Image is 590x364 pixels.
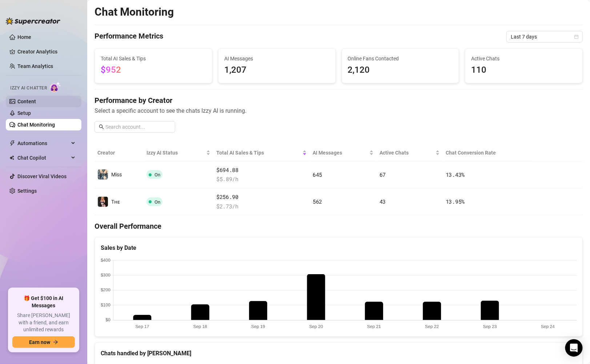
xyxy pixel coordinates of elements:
[99,124,104,129] span: search
[53,340,58,345] span: arrow-right
[313,149,368,157] span: AI Messages
[17,99,36,104] a: Content
[574,35,579,39] span: calendar
[443,144,534,161] th: Chat Conversion Rate
[95,221,583,231] h4: Overall Performance
[101,65,121,75] span: $952
[12,312,75,333] span: Share [PERSON_NAME] with a friend, and earn unlimited rewards
[224,63,330,77] span: 1,207
[216,166,307,175] span: $694.88
[6,17,60,25] img: logo-BBDzfeDw.svg
[17,152,69,164] span: Chat Copilot
[17,137,69,149] span: Automations
[471,63,577,77] span: 110
[224,55,330,63] span: AI Messages
[313,198,322,205] span: 562
[101,243,577,252] div: Sales by Date
[313,171,322,178] span: 645
[380,171,386,178] span: 67
[446,171,465,178] span: 13.43 %
[98,197,108,207] img: Tʜᴇ
[216,149,301,157] span: Total AI Sales & Tips
[17,63,53,69] a: Team Analytics
[216,202,307,211] span: $ 2.73 /h
[154,172,160,177] span: On
[101,55,206,63] span: Total AI Sales & Tips
[111,172,122,177] span: Miss
[9,140,15,146] span: thunderbolt
[348,63,453,77] span: 2,120
[511,31,578,42] span: Last 7 days
[50,82,61,92] img: AI Chatter
[147,149,205,157] span: Izzy AI Status
[471,55,577,63] span: Active Chats
[144,144,213,161] th: Izzy AI Status
[95,5,174,19] h2: Chat Monitoring
[95,144,144,161] th: Creator
[12,295,75,309] span: 🎁 Get $100 in AI Messages
[17,34,31,40] a: Home
[29,339,50,345] span: Earn now
[380,149,434,157] span: Active Chats
[446,198,465,205] span: 13.95 %
[213,144,310,161] th: Total AI Sales & Tips
[348,55,453,63] span: Online Fans Contacted
[154,199,160,205] span: On
[111,199,120,205] span: Tʜᴇ
[377,144,443,161] th: Active Chats
[95,31,163,43] h4: Performance Metrics
[380,198,386,205] span: 43
[10,85,47,92] span: Izzy AI Chatter
[17,122,55,128] a: Chat Monitoring
[95,106,583,115] span: Select a specific account to see the chats Izzy AI is running.
[95,95,583,105] h4: Performance by Creator
[17,173,67,179] a: Discover Viral Videos
[216,175,307,184] span: $ 5.89 /h
[98,169,108,180] img: Miss
[17,188,37,194] a: Settings
[565,339,583,357] div: Open Intercom Messenger
[101,349,577,358] div: Chats handled by [PERSON_NAME]
[17,110,31,116] a: Setup
[9,155,14,160] img: Chat Copilot
[105,123,171,131] input: Search account...
[310,144,377,161] th: AI Messages
[216,193,307,201] span: $256.90
[12,336,75,348] button: Earn nowarrow-right
[17,46,76,57] a: Creator Analytics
